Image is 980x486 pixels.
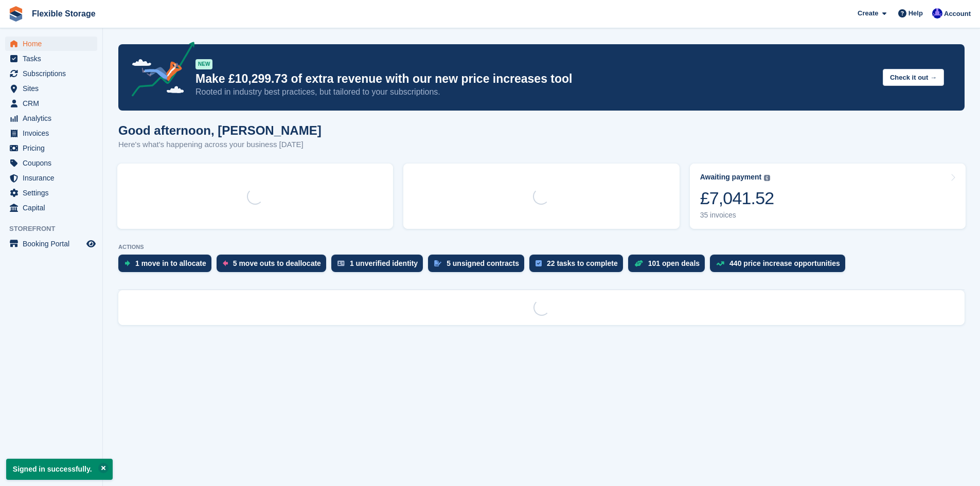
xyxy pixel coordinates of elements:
span: Home [23,37,84,51]
a: menu [5,37,97,51]
a: menu [5,201,97,215]
a: 5 unsigned contracts [428,255,529,277]
span: Settings [23,186,84,200]
span: Insurance [23,171,84,185]
span: Sites [23,81,84,96]
a: menu [5,186,97,200]
span: Account [944,9,971,19]
img: move_outs_to_deallocate_icon-f764333ba52eb49d3ac5e1228854f67142a1ed5810a6f6cc68b1a99e826820c5.svg [223,260,228,266]
span: Tasks [23,51,84,66]
div: NEW [195,59,212,69]
a: menu [5,171,97,185]
p: Signed in successfully. [6,459,113,480]
span: Invoices [23,126,84,140]
img: price-adjustments-announcement-icon-8257ccfd72463d97f412b2fc003d46551f7dbcb40ab6d574587a9cd5c0d94... [123,42,195,100]
img: contract_signature_icon-13c848040528278c33f63329250d36e43548de30e8caae1d1a13099fd9432cc5.svg [434,260,441,266]
a: menu [5,66,97,81]
h1: Good afternoon, [PERSON_NAME] [118,123,322,137]
a: menu [5,96,97,111]
p: Here's what's happening across your business [DATE] [118,139,322,151]
div: 440 price increase opportunities [729,259,840,267]
div: 35 invoices [700,211,774,220]
div: 1 unverified identity [350,259,418,267]
a: menu [5,51,97,66]
a: Preview store [85,238,97,250]
a: menu [5,141,97,155]
img: task-75834270c22a3079a89374b754ae025e5fb1db73e45f91037f5363f120a921f8.svg [536,260,542,266]
a: menu [5,237,97,251]
span: Create [858,8,878,19]
a: 1 unverified identity [331,255,428,277]
span: Analytics [23,111,84,125]
span: Coupons [23,156,84,170]
img: icon-info-grey-7440780725fd019a000dd9b08b2336e03edf1995a4989e88bcd33f0948082b44.svg [764,175,770,181]
p: Make £10,299.73 of extra revenue with our new price increases tool [195,71,875,86]
a: Flexible Storage [28,5,100,22]
button: Check it out → [883,69,944,86]
img: deal-1b604bf984904fb50ccaf53a9ad4b4a5d6e5aea283cecdc64d6e3604feb123c2.svg [634,260,643,267]
div: 5 unsigned contracts [447,259,519,267]
div: £7,041.52 [700,188,774,209]
a: menu [5,81,97,96]
img: price_increase_opportunities-93ffe204e8149a01c8c9dc8f82e8f89637d9d84a8eef4429ea346261dce0b2c0.svg [716,261,724,266]
a: 1 move in to allocate [118,255,217,277]
a: Awaiting payment £7,041.52 35 invoices [690,164,966,229]
a: menu [5,126,97,140]
a: menu [5,156,97,170]
div: 101 open deals [648,259,700,267]
p: ACTIONS [118,244,965,250]
a: 22 tasks to complete [529,255,628,277]
div: 22 tasks to complete [547,259,618,267]
div: 1 move in to allocate [135,259,206,267]
img: stora-icon-8386f47178a22dfd0bd8f6a31ec36ba5ce8667c1dd55bd0f319d3a0aa187defe.svg [8,6,24,22]
div: Awaiting payment [700,173,762,182]
span: CRM [23,96,84,111]
div: 5 move outs to deallocate [233,259,321,267]
img: move_ins_to_allocate_icon-fdf77a2bb77ea45bf5b3d319d69a93e2d87916cf1d5bf7949dd705db3b84f3ca.svg [124,260,130,266]
img: Ian Petherick [932,8,942,19]
img: verify_identity-adf6edd0f0f0b5bbfe63781bf79b02c33cf7c696d77639b501bdc392416b5a36.svg [337,260,345,266]
a: 440 price increase opportunities [710,255,850,277]
span: Pricing [23,141,84,155]
span: Help [908,8,923,19]
span: Booking Portal [23,237,84,251]
span: Subscriptions [23,66,84,81]
a: 101 open deals [628,255,710,277]
p: Rooted in industry best practices, but tailored to your subscriptions. [195,86,875,98]
span: Capital [23,201,84,215]
a: 5 move outs to deallocate [217,255,331,277]
span: Storefront [9,224,102,234]
a: menu [5,111,97,125]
